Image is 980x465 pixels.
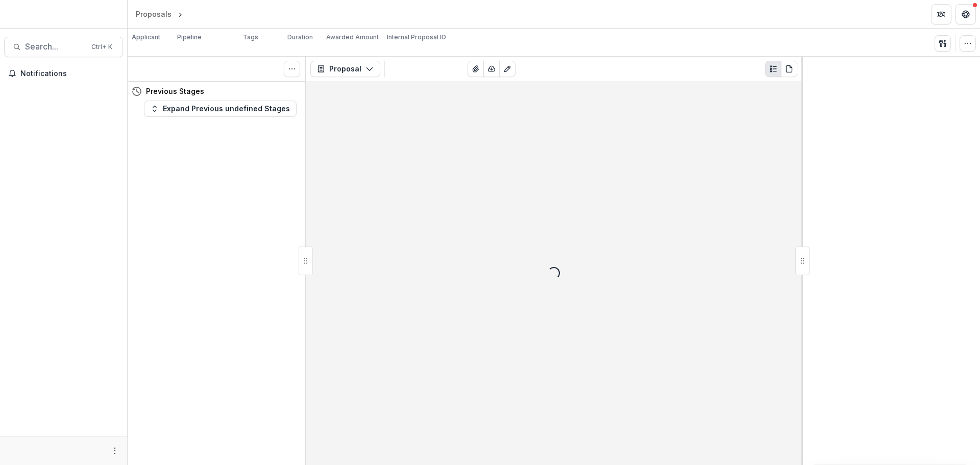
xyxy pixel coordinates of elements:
[89,41,114,53] div: Ctrl + K
[4,37,123,57] button: Search...
[109,445,121,457] button: More
[499,61,516,77] button: Edit as form
[132,33,160,42] p: Applicant
[243,33,258,42] p: Tags
[136,9,171,19] div: Proposals
[468,61,484,77] button: View Attached Files
[20,69,119,78] span: Notifications
[781,61,797,77] button: PDF view
[284,61,300,77] button: Toggle View Cancelled Tasks
[326,33,379,42] p: Awarded Amount
[310,61,380,77] button: Proposal
[177,33,202,42] p: Pipeline
[146,86,204,96] h4: Previous Stages
[287,33,313,42] p: Duration
[132,7,228,21] nav: breadcrumb
[931,4,951,25] button: Partners
[765,61,781,77] button: Plaintext view
[955,4,976,25] button: Get Help
[387,33,446,42] p: Internal Proposal ID
[25,42,85,52] span: Search...
[144,101,297,117] button: Expand Previous undefined Stages
[4,65,123,82] button: Notifications
[132,7,176,21] a: Proposals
